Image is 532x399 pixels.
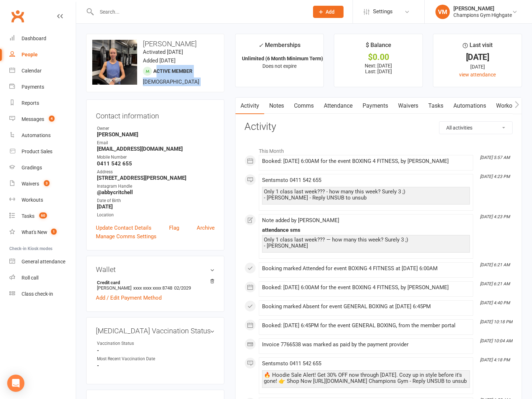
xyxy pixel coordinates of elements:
a: Clubworx [9,7,27,25]
div: Reports [22,100,39,106]
div: Last visit [463,41,493,53]
span: Does not expire [262,63,297,69]
div: Date of Birth [97,197,215,204]
i: [DATE] 6:21 AM [480,281,510,286]
div: attendance sms [262,227,470,233]
div: 🔥 Hoodie Sale Alert! Get 30% OFF now through [DATE]. Cozy up in style before it's gone! 👉 Shop No... [264,372,468,384]
a: Payments [9,79,76,95]
a: Attendance [319,98,358,114]
strong: [PERSON_NAME] [97,131,215,138]
a: Tasks [423,98,448,114]
a: Waivers [393,98,423,114]
div: Messages [22,116,44,122]
div: [DATE] [440,53,515,61]
div: Booking marked Attended for event BOXING 4 FITNESS at [DATE] 6:00AM [262,266,470,272]
a: Payments [358,98,393,114]
div: Open Intercom Messenger [7,375,24,392]
div: Payments [22,84,44,90]
time: Added [DATE] [143,57,176,64]
div: Owner [97,125,215,132]
a: Reports [9,95,76,111]
a: Automations [9,127,76,144]
i: [DATE] 6:21 AM [480,262,510,267]
div: Automations [22,132,51,138]
div: Note added by [PERSON_NAME] [262,217,470,224]
a: Tasks 60 [9,208,76,224]
button: Add [313,6,344,18]
span: Sent sms to 0411 542 655 [262,360,321,367]
i: [DATE] 4:40 PM [480,300,510,305]
div: Booking marked Absent for event GENERAL BOXING at [DATE] 6:45PM [262,304,470,310]
div: Champions Gym Highgate [453,12,512,18]
span: xxxx xxxx xxxx 8748 [133,285,172,291]
a: Comms [289,98,319,114]
div: Email [97,140,215,146]
a: Dashboard [9,30,76,47]
i: [DATE] 4:23 PM [480,214,510,219]
div: Most Recent Vaccination Date [97,356,156,362]
a: Add / Edit Payment Method [96,294,162,302]
a: Class kiosk mode [9,286,76,302]
img: image1745455463.png [92,40,137,85]
strong: [STREET_ADDRESS][PERSON_NAME] [97,175,215,181]
h3: Contact information [96,109,215,120]
i: [DATE] 5:57 AM [480,155,510,160]
a: What's New1 [9,224,76,240]
div: VM [435,5,450,19]
span: 1 [51,229,57,235]
div: Roll call [22,275,38,281]
a: General attendance kiosk mode [9,254,76,270]
strong: [EMAIL_ADDRESS][DOMAIN_NAME] [97,146,215,152]
span: Settings [373,4,393,20]
div: Gradings [22,165,42,170]
span: Active member [153,68,192,74]
span: Sent sms to 0411 542 655 [262,177,321,183]
span: [DEMOGRAPHIC_DATA] [143,79,199,85]
i: [DATE] 10:04 AM [480,338,512,343]
strong: - [97,347,215,354]
a: Automations [448,98,491,114]
div: General attendance [22,259,65,264]
div: Waivers [22,181,39,187]
h3: [PERSON_NAME] [92,40,218,48]
div: [DATE] [440,63,515,71]
strong: @abbycritchell [97,189,215,196]
a: People [9,47,76,63]
div: What's New [22,229,47,235]
a: view attendance [459,72,496,78]
div: $0.00 [341,53,416,61]
div: Booked: [DATE] 6:00AM for the event BOXING 4 FITNESS, by [PERSON_NAME] [262,158,470,164]
a: Flag [169,224,179,232]
i: ✓ [258,42,263,49]
div: Only 1 class last week??? - how many this week? Surely 3 ;) - [PERSON_NAME] - Reply UNSUB to unsub [264,189,468,201]
span: 60 [39,212,47,219]
time: Activated [DATE] [143,49,183,55]
div: Location [97,212,215,219]
i: [DATE] 4:23 PM [480,174,510,179]
strong: Unlimited (6 Month Minimum Term) [242,56,323,61]
a: Product Sales [9,144,76,160]
strong: - [97,362,215,369]
div: Address [97,169,215,175]
a: Workouts [9,192,76,208]
div: Calendar [22,68,42,74]
strong: 0411 542 655 [97,160,215,167]
a: Archive [197,224,215,232]
div: Only 1 class last week??? — how many this week? Surely 3 ;) - [PERSON_NAME] [264,237,468,249]
h3: [MEDICAL_DATA] Vaccination Status [96,327,215,335]
div: Mobile Number [97,154,215,161]
li: [PERSON_NAME] [96,279,215,292]
a: Notes [264,98,289,114]
a: Waivers 3 [9,176,76,192]
i: [DATE] 10:18 PM [480,319,512,324]
div: Dashboard [22,36,46,41]
h3: Wallet [96,266,215,273]
a: Manage Comms Settings [96,232,157,241]
li: This Month [244,144,513,155]
a: Roll call [9,270,76,286]
strong: [DATE] [97,203,215,210]
div: Booked: [DATE] 6:45PM for the event GENERAL BOXING, from the member portal [262,323,470,329]
span: 4 [49,116,55,122]
div: People [22,52,38,57]
i: [DATE] 4:18 PM [480,357,510,362]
